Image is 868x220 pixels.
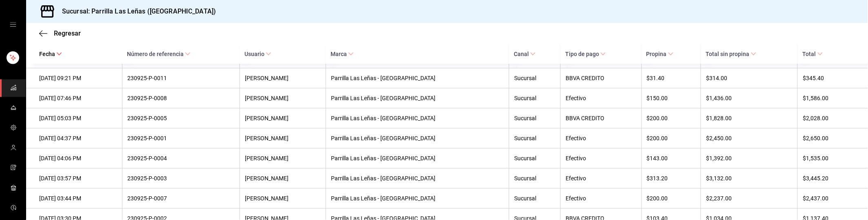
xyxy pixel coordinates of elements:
[39,135,117,141] div: [DATE] 04:37 PM
[647,95,696,101] div: $150.00
[127,195,235,202] div: 230925-P-0007
[331,51,354,57] span: Marca
[245,195,321,202] div: [PERSON_NAME]
[245,175,321,182] div: [PERSON_NAME]
[706,75,793,81] div: $314.00
[39,115,117,121] div: [DATE] 05:03 PM
[127,135,235,141] div: 230925-P-0001
[646,51,674,57] span: Propina
[127,51,191,57] span: Número de referencia
[647,135,696,141] div: $200.00
[803,195,855,202] div: $2,437.00
[331,95,504,101] div: Parrilla Las Leñas - [GEOGRAPHIC_DATA]
[803,75,855,81] div: $345.40
[245,115,321,121] div: [PERSON_NAME]
[514,155,555,162] div: Sucursal
[803,135,855,141] div: $2,650.00
[706,51,756,57] span: Total sin propina
[647,195,696,202] div: $200.00
[331,195,504,202] div: Parrilla Las Leñas - [GEOGRAPHIC_DATA]
[39,51,62,57] span: Fecha
[245,75,321,81] div: [PERSON_NAME]
[514,195,555,202] div: Sucursal
[39,75,117,81] div: [DATE] 09:21 PM
[245,95,321,101] div: [PERSON_NAME]
[55,7,216,16] h3: Sucursal: Parrilla Las Leñas ([GEOGRAPHIC_DATA])
[10,21,16,28] button: open drawer
[706,195,793,202] div: $2,237.00
[706,155,793,162] div: $1,392.00
[331,175,504,182] div: Parrilla Las Leñas - [GEOGRAPHIC_DATA]
[54,29,81,37] span: Regresar
[127,155,235,162] div: 230925-P-0004
[706,95,793,101] div: $1,436.00
[514,115,555,121] div: Sucursal
[245,135,321,141] div: [PERSON_NAME]
[331,135,504,141] div: Parrilla Las Leñas - [GEOGRAPHIC_DATA]
[514,95,555,101] div: Sucursal
[331,155,504,162] div: Parrilla Las Leñas - [GEOGRAPHIC_DATA]
[39,175,117,182] div: [DATE] 03:57 PM
[803,115,855,121] div: $2,028.00
[706,175,793,182] div: $3,132.00
[514,175,555,182] div: Sucursal
[514,51,536,57] span: Canal
[647,115,696,121] div: $200.00
[566,115,636,121] div: BBVA CREDITO
[706,115,793,121] div: $1,828.00
[566,95,636,101] div: Efectivo
[127,175,235,182] div: 230925-P-0003
[566,135,636,141] div: Efectivo
[245,155,321,162] div: [PERSON_NAME]
[514,135,555,141] div: Sucursal
[706,135,793,141] div: $2,450.00
[39,95,117,101] div: [DATE] 07:46 PM
[566,155,636,162] div: Efectivo
[127,115,235,121] div: 230925-P-0005
[331,115,504,121] div: Parrilla Las Leñas - [GEOGRAPHIC_DATA]
[566,175,636,182] div: Efectivo
[647,155,696,162] div: $143.00
[566,75,636,81] div: BBVA CREDITO
[514,75,555,81] div: Sucursal
[127,95,235,101] div: 230925-P-0008
[39,195,117,202] div: [DATE] 03:44 PM
[803,175,855,182] div: $3,445.20
[647,75,696,81] div: $31.40
[802,51,823,57] span: Total
[803,95,855,101] div: $1,586.00
[565,51,606,57] span: Tipo de pago
[39,155,117,162] div: [DATE] 04:06 PM
[39,29,81,37] button: Regresar
[803,155,855,162] div: $1,535.00
[647,175,696,182] div: $313.20
[244,51,271,57] span: Usuario
[566,195,636,202] div: Efectivo
[331,75,504,81] div: Parrilla Las Leñas - [GEOGRAPHIC_DATA]
[127,75,235,81] div: 230925-P-0011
